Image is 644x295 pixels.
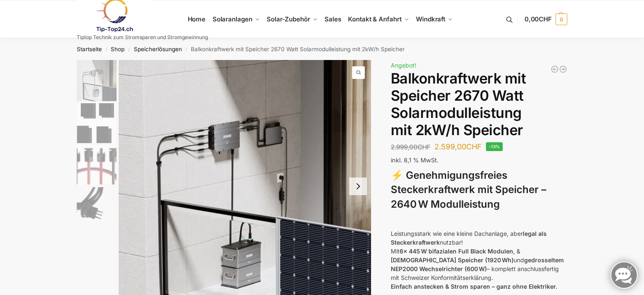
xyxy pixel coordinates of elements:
[391,168,567,212] h3: ⚡ Genehmigungsfreies Steckerkraftwerk mit Speicher – 2640 W Modulleistung
[551,65,559,73] a: 890/600 Watt Solarkraftwerk + 2,7 KW Batteriespeicher Genehmigungsfrei
[77,46,102,52] a: Startseite
[391,70,567,138] h1: Balkonkraftwerk mit Speicher 2670 Watt Solarmodulleistung mit 2kW/h Speicher
[348,15,401,23] span: Kontakt & Anfahrt
[77,187,117,227] img: Anschlusskabel-3meter_schweizer-stecker
[62,38,582,60] nav: Breadcrumb
[267,15,310,23] span: Solar-Zubehör
[134,46,182,52] a: Speicherlösungen
[559,65,567,73] a: Balkonkraftwerk 890 Watt Solarmodulleistung mit 2kW/h Zendure Speicher
[413,0,457,38] a: Windkraft
[125,46,133,53] span: /
[111,46,125,52] a: Shop
[525,15,552,23] span: 0,00
[434,142,482,151] bdi: 2.599,00
[77,60,117,101] img: Zendure-solar-flow-Batteriespeicher für Balkonkraftwerke
[345,0,413,38] a: Kontakt & Anfahrt
[418,143,431,151] span: CHF
[391,157,439,164] span: inkl. 8,1 % MwSt.
[466,142,482,151] span: CHF
[77,103,117,143] img: 6 Module bificiaL
[349,178,367,195] button: Next slide
[416,15,445,23] span: Windkraft
[182,46,191,53] span: /
[391,256,514,264] strong: [DEMOGRAPHIC_DATA] Speicher (1920 Wh)
[321,0,345,38] a: Sales
[102,46,111,53] span: /
[391,143,431,151] bdi: 2.999,00
[539,15,552,23] span: CHF
[77,35,208,40] p: Tiptop Technik zum Stromsparen und Stromgewinnung
[263,0,321,38] a: Solar-Zubehör
[213,15,252,23] span: Solaranlagen
[209,0,263,38] a: Solaranlagen
[391,229,567,291] p: Leistungsstark wie eine kleine Dachanlage, aber nutzbar! Mit , & und – komplett anschlussfertig m...
[391,62,416,69] span: Angebot!
[556,13,567,25] span: 0
[486,142,503,151] span: -13%
[391,283,557,290] strong: Einfach anstecken & Strom sparen – ganz ohne Elektriker.
[77,145,117,185] img: Anschlusskabel_MC4
[325,15,341,23] span: Sales
[400,248,513,255] strong: 6x 445 W bifazialen Full Black Modulen
[525,7,567,32] a: 0,00CHF 0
